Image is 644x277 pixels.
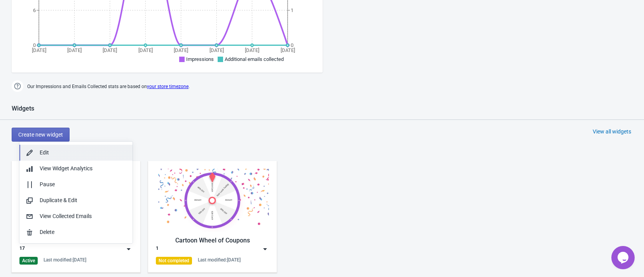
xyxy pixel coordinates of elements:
[147,84,188,89] a: your store timezone
[19,192,133,208] button: Duplicate & Edit
[261,245,269,253] img: dropdown.png
[33,42,36,48] tspan: 0
[33,7,36,13] tspan: 6
[281,47,295,53] tspan: [DATE]
[40,228,126,236] div: Delete
[103,47,117,53] tspan: [DATE]
[186,56,214,62] span: Impressions
[593,128,631,135] div: View all widgets
[12,128,70,142] button: Create new widget
[138,47,153,53] tspan: [DATE]
[19,245,25,253] div: 17
[209,47,224,53] tspan: [DATE]
[198,257,241,263] div: Last modified: [DATE]
[40,196,126,204] div: Duplicate & Edit
[225,56,284,62] span: Additional emails collected
[291,7,293,13] tspan: 1
[125,245,133,253] img: dropdown.png
[156,169,269,232] img: cartoon_game.jpg
[19,224,133,240] button: Delete
[291,42,293,48] tspan: 0
[19,177,133,192] button: Pause
[19,161,133,177] button: View Widget Analytics
[18,132,63,138] span: Create new widget
[156,257,192,265] div: Not completed
[156,236,269,245] div: Cartoon Wheel of Coupons
[12,80,23,92] img: help.png
[19,145,133,161] button: Edit
[40,149,126,157] div: Edit
[27,80,190,93] span: Our Impressions and Emails Collected stats are based on .
[245,47,259,53] tspan: [DATE]
[44,257,86,263] div: Last modified: [DATE]
[156,245,159,253] div: 1
[19,208,133,224] button: View Collected Emails
[611,246,636,269] iframe: chat widget
[19,257,38,265] div: Active
[174,47,188,53] tspan: [DATE]
[32,47,46,53] tspan: [DATE]
[40,165,92,171] span: View Widget Analytics
[40,180,126,189] div: Pause
[67,47,82,53] tspan: [DATE]
[40,212,126,220] div: View Collected Emails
